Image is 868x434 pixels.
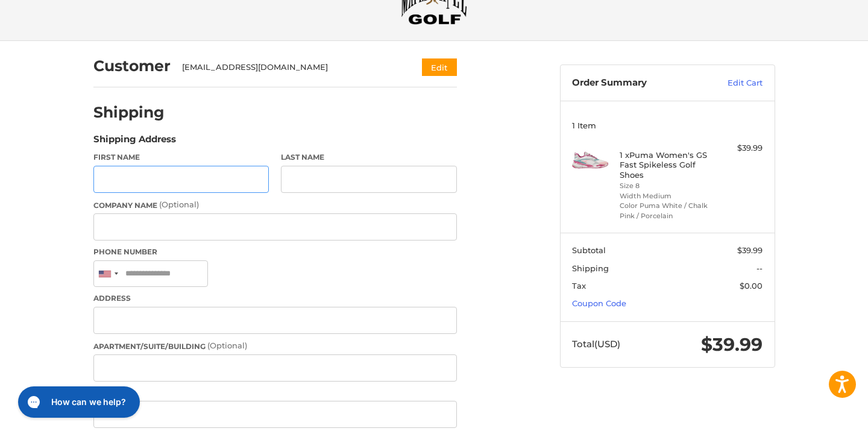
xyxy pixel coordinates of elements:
[572,77,702,89] h3: Order Summary
[572,121,763,130] h3: 1 Item
[756,263,763,273] span: --
[572,281,586,291] span: Tax
[93,388,457,398] label: City
[182,61,398,74] div: [EMAIL_ADDRESS][DOMAIN_NAME]
[620,201,712,221] li: Color Puma White / Chalk Pink / Porcelain
[737,245,763,255] span: $39.99
[12,382,143,422] iframe: Gorgias live chat messenger
[572,298,626,308] a: Coupon Code
[702,77,763,89] a: Edit Cart
[281,152,457,163] label: Last Name
[769,401,868,434] iframe: Google Customer Reviews
[94,261,122,287] div: United States: +1
[422,58,457,76] button: Edit
[93,103,165,122] h2: Shipping
[207,341,247,350] small: (Optional)
[620,150,712,180] h4: 1 x Puma Women's GS Fast Spikeless Golf Shoes
[93,199,457,211] label: Company Name
[93,247,457,257] label: Phone Number
[572,245,606,255] span: Subtotal
[620,181,712,191] li: Size 8
[572,263,609,273] span: Shipping
[572,338,620,350] span: Total (USD)
[93,152,269,163] label: First Name
[159,200,199,209] small: (Optional)
[93,340,457,352] label: Apartment/Suite/Building
[715,142,763,154] div: $39.99
[620,191,712,201] li: Width Medium
[701,333,763,356] span: $39.99
[93,57,171,75] h2: Customer
[93,133,176,152] legend: Shipping Address
[93,293,457,304] label: Address
[740,281,763,291] span: $0.00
